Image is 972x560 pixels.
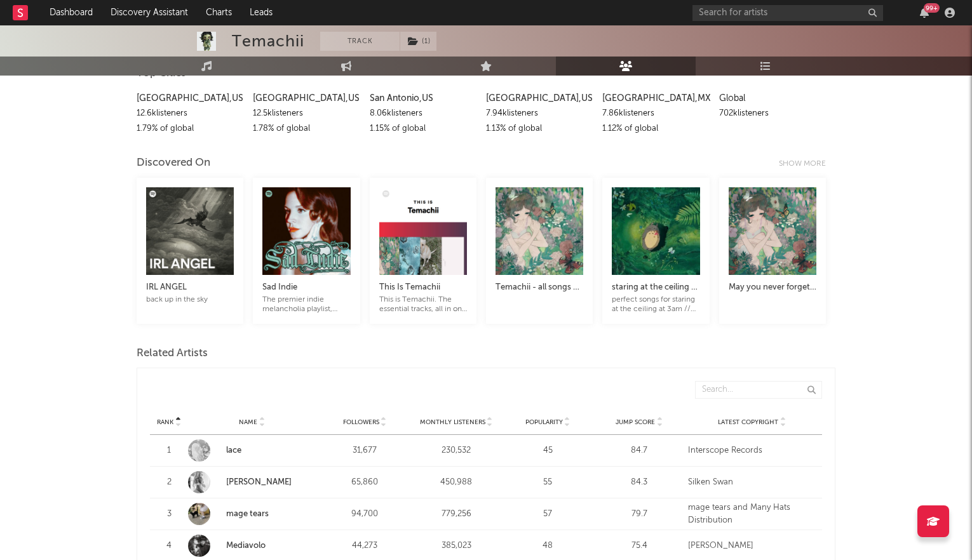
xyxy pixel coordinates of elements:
a: May you never forget me loop [729,267,816,305]
div: back up in the sky [146,295,234,305]
div: 84.7 [597,444,682,457]
input: Search for artists [692,5,883,21]
div: 7.86k listeners [602,106,709,121]
div: 79.7 [597,508,682,521]
div: Interscope Records [688,444,816,457]
a: Sad IndieThe premier indie melancholia playlist, featuring [PERSON_NAME] [262,267,350,314]
div: [GEOGRAPHIC_DATA] , US [486,91,593,106]
div: San Antonio , US [370,91,476,106]
div: 3 [156,508,182,521]
div: 2 [156,476,182,489]
a: staring at the ceiling at 3amperfect songs for staring at the ceiling at 3am // insta: @dylsplayl... [612,267,699,314]
div: Discovered On [137,156,210,171]
a: mage tears [226,510,269,518]
div: 44,273 [322,540,407,552]
span: Popularity [525,418,563,426]
a: Temachii - all songs 🍃🪽🍵 [496,267,583,305]
div: 99 + [924,3,940,13]
div: This Is Temachii [379,280,467,295]
div: 385,023 [414,540,499,552]
div: 4 [156,540,182,552]
span: Jump Score [616,418,655,426]
div: 1 [156,444,182,457]
a: lace [226,446,241,455]
div: May you never forget me loop [729,280,816,295]
div: 1.12 % of global [602,121,709,137]
div: 1.79 % of global [137,121,243,137]
div: Show more [779,156,835,171]
div: [GEOGRAPHIC_DATA] , US [137,91,243,106]
div: [GEOGRAPHIC_DATA] , MX [602,91,709,106]
div: Temachii [232,32,304,51]
a: [PERSON_NAME] [188,471,316,493]
a: Mediavolo [226,542,266,550]
div: mage tears and Many Hats Distribution [688,502,816,526]
div: 75.4 [597,540,682,552]
input: Search... [695,381,822,399]
div: 1.13 % of global [486,121,593,137]
div: 1.15 % of global [370,121,476,137]
div: Silken Swan [688,476,816,489]
span: Followers [343,418,379,426]
span: Monthly Listeners [420,418,485,426]
a: Mediavolo [188,535,316,557]
div: 702k listeners [719,106,826,121]
div: [GEOGRAPHIC_DATA] , US [253,91,360,106]
div: 48 [505,540,590,552]
div: 8.06k listeners [370,106,476,121]
span: Latest Copyright [718,418,778,426]
button: (1) [400,32,436,51]
div: Sad Indie [262,280,350,295]
div: 7.94k listeners [486,106,593,121]
div: 65,860 [322,476,407,489]
div: 84.3 [597,476,682,489]
div: The premier indie melancholia playlist, featuring [PERSON_NAME] [262,295,350,314]
div: 779,256 [414,508,499,521]
span: Rank [157,418,173,426]
div: 12.6k listeners [137,106,243,121]
div: Global [719,91,826,106]
div: perfect songs for staring at the ceiling at 3am // insta: @dylsplaylists [612,295,699,314]
a: IRL ANGELback up in the sky [146,267,234,305]
div: 12.5k listeners [253,106,360,121]
a: This Is TemachiiThis is Temachii. The essential tracks, all in one playlist. [379,267,467,314]
div: 31,677 [322,444,407,457]
div: Temachii - all songs 🍃🪽🍵 [496,280,583,295]
a: [PERSON_NAME] [226,478,292,486]
button: 99+ [920,8,929,18]
div: staring at the ceiling at 3am [612,280,699,295]
a: lace [188,439,316,462]
div: IRL ANGEL [146,280,234,295]
a: mage tears [188,503,316,525]
span: Name [239,418,257,426]
div: 94,700 [322,508,407,521]
span: Related Artists [137,346,208,361]
div: 55 [505,476,590,489]
div: 45 [505,444,590,457]
div: This is Temachii. The essential tracks, all in one playlist. [379,295,467,314]
div: 450,988 [414,476,499,489]
div: [PERSON_NAME] [688,540,816,552]
div: 57 [505,508,590,521]
div: 230,532 [414,444,499,457]
div: 1.78 % of global [253,121,360,137]
span: ( 1 ) [400,32,437,51]
button: Track [320,32,400,51]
